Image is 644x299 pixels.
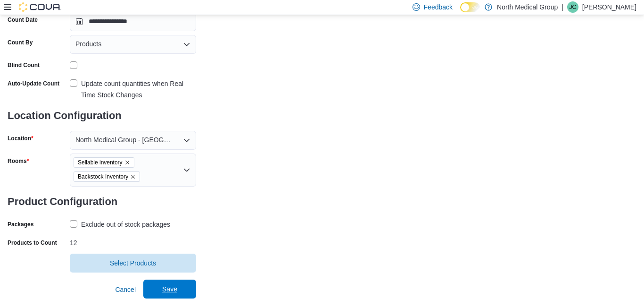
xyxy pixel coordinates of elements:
div: Update count quantities when Real Time Stock Changes [81,78,196,101]
button: Remove Backstock Inventory from selection in this group [130,174,136,179]
img: Cova [19,2,61,12]
span: Cancel [115,285,136,294]
button: Open list of options [183,166,190,174]
label: Packages [8,221,33,228]
p: [PERSON_NAME] [582,1,636,13]
p: North Medical Group [497,1,558,13]
label: Count By [8,39,33,46]
div: Blind Count [8,61,40,69]
span: North Medical Group - [GEOGRAPHIC_DATA] [75,134,173,145]
button: Open list of options [183,137,190,144]
button: Select Products [70,254,196,273]
input: Press the down key to open a popover containing a calendar. [70,12,196,31]
span: Save [162,284,177,294]
span: Backstock Inventory [78,172,128,181]
label: Location [8,135,33,142]
label: Count Date [8,16,38,24]
h3: Location Configuration [8,101,196,131]
input: Dark Mode [460,2,480,12]
span: Feedback [424,2,453,12]
span: Products [75,38,101,50]
label: Products to Count [8,239,57,247]
label: Rooms [8,157,29,165]
label: Auto-Update Count [8,80,59,87]
button: Save [143,280,196,299]
button: Open list of options [183,41,190,48]
span: Backstock Inventory [74,171,140,182]
h3: Product Configuration [8,187,196,217]
button: Remove Sellable inventory from selection in this group [124,160,130,165]
span: Dark Mode [460,12,461,13]
span: Select Products [110,258,156,268]
span: Sellable inventory [78,158,123,167]
div: John Clark [567,1,578,13]
p: | [561,1,563,13]
span: JC [570,1,577,13]
button: Cancel [111,280,140,299]
div: Exclude out of stock packages [81,219,170,230]
div: 12 [70,235,196,247]
span: Sellable inventory [74,157,134,168]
